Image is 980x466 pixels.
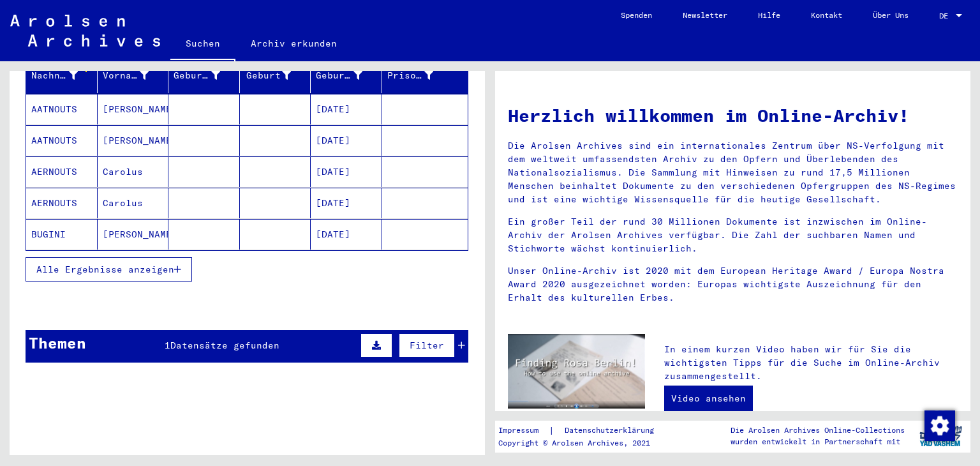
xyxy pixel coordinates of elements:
mat-cell: [PERSON_NAME] [98,94,169,124]
div: Geburtsdatum [316,65,382,86]
mat-header-cell: Geburt‏ [240,57,311,93]
mat-cell: [DATE] [311,156,382,187]
img: Arolsen_neg.svg [10,15,160,47]
div: | [498,424,669,437]
div: Themen [29,331,86,354]
a: Impressum [498,424,549,437]
mat-cell: [DATE] [311,125,382,156]
p: Die Arolsen Archives sind ein internationales Zentrum über NS-Verfolgung mit dem weltweit umfasse... [508,139,958,206]
img: yv_logo.png [917,420,965,452]
mat-cell: [DATE] [311,188,382,218]
a: Archiv erkunden [235,28,352,59]
div: Nachname [31,69,78,82]
div: Geburt‏ [245,69,292,82]
div: Zustimmung ändern [924,410,954,440]
p: In einem kurzen Video haben wir für Sie die wichtigsten Tipps für die Suche im Online-Archiv zusa... [664,343,958,383]
div: Geburtsdatum [316,69,362,82]
p: Unser Online-Archiv ist 2020 mit dem European Heritage Award / Europa Nostra Award 2020 ausgezeic... [508,264,958,304]
p: wurden entwickelt in Partnerschaft mit [731,436,905,447]
p: Die Arolsen Archives Online-Collections [731,425,905,436]
mat-cell: AATNOUTS [26,125,98,156]
a: Suchen [170,28,235,61]
mat-cell: AERNOUTS [26,188,98,218]
mat-header-cell: Geburtsname [168,57,240,93]
span: DE [939,11,953,20]
mat-cell: [DATE] [311,219,382,250]
mat-cell: AATNOUTS [26,94,98,124]
div: Nachname [31,65,97,86]
div: Vorname [103,65,168,86]
div: Geburtsname [174,65,239,86]
button: Alle Ergebnisse anzeigen [26,257,192,282]
mat-cell: AERNOUTS [26,156,98,187]
mat-header-cell: Prisoner # [382,57,468,93]
h1: Herzlich willkommen im Online-Archiv! [508,102,958,129]
img: Zustimmung ändern [924,410,955,441]
a: Datenschutzerklärung [554,424,669,437]
p: Copyright © Arolsen Archives, 2021 [498,437,669,449]
a: Video ansehen [664,386,753,411]
mat-header-cell: Geburtsdatum [311,57,382,93]
p: Ein großer Teil der rund 30 Millionen Dokumente ist inzwischen im Online-Archiv der Arolsen Archi... [508,215,958,255]
div: Prisoner # [387,69,434,82]
div: Geburt‏ [245,65,311,86]
div: Vorname [103,69,149,82]
span: Filter [410,340,444,351]
div: Geburtsname [174,69,220,82]
mat-header-cell: Nachname [26,57,98,93]
mat-cell: [DATE] [311,94,382,124]
mat-cell: Carolus [98,188,169,218]
span: Datensätze gefunden [170,340,279,351]
mat-cell: Carolus [98,156,169,187]
mat-cell: [PERSON_NAME] [98,219,169,250]
mat-cell: BUGINI [26,219,98,250]
button: Filter [399,333,455,357]
img: video.jpg [508,334,645,409]
span: 1 [165,340,170,351]
mat-header-cell: Vorname [98,57,169,93]
span: Alle Ergebnisse anzeigen [36,264,174,275]
div: Prisoner # [387,65,453,86]
mat-cell: [PERSON_NAME] [98,125,169,156]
